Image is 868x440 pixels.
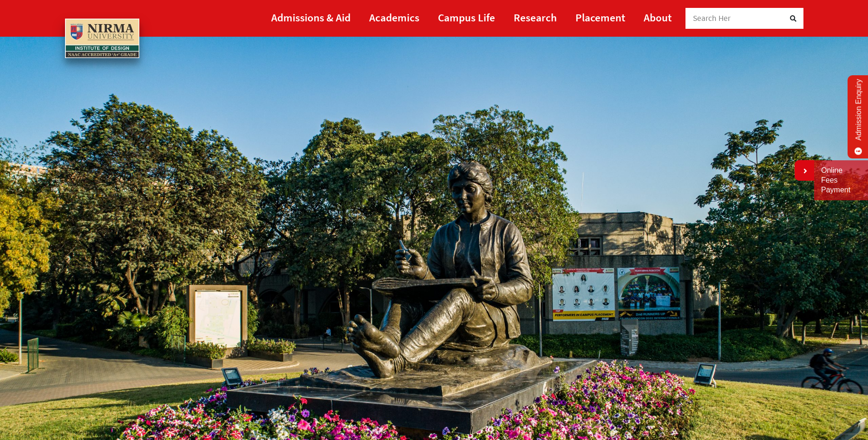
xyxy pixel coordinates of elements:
a: Placement [575,7,625,28]
a: Admissions & Aid [271,7,351,28]
a: Research [514,7,557,28]
img: main_logo [65,19,139,59]
a: Academics [369,7,419,28]
a: About [644,7,672,28]
a: Online Fees Payment [821,166,861,195]
a: Campus Life [438,7,495,28]
span: Search Her [693,13,731,23]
